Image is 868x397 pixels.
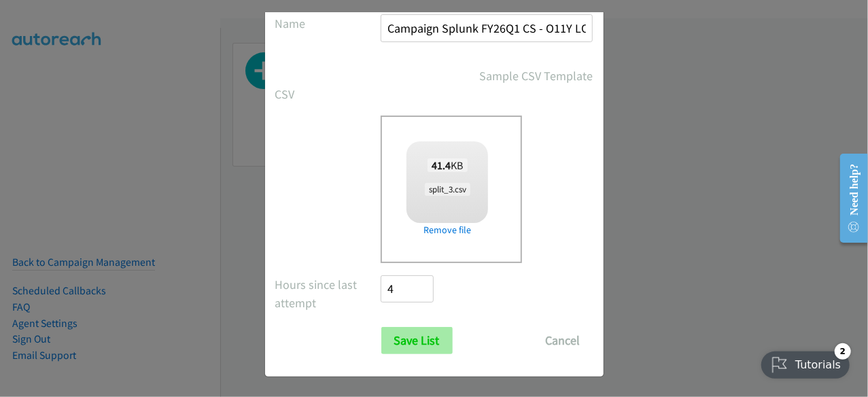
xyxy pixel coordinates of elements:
span: split_3.csv [425,183,470,196]
label: Name [275,14,381,33]
a: Sample CSV Template [480,67,593,85]
input: Save List [381,327,453,354]
label: Hours since last attempt [275,275,381,312]
label: CSV [275,85,381,103]
button: Cancel [533,327,593,354]
iframe: Resource Center [829,144,868,252]
span: KB [428,158,468,172]
strong: 41.4 [432,158,451,172]
iframe: Checklist [753,338,858,387]
a: Remove file [406,223,488,237]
